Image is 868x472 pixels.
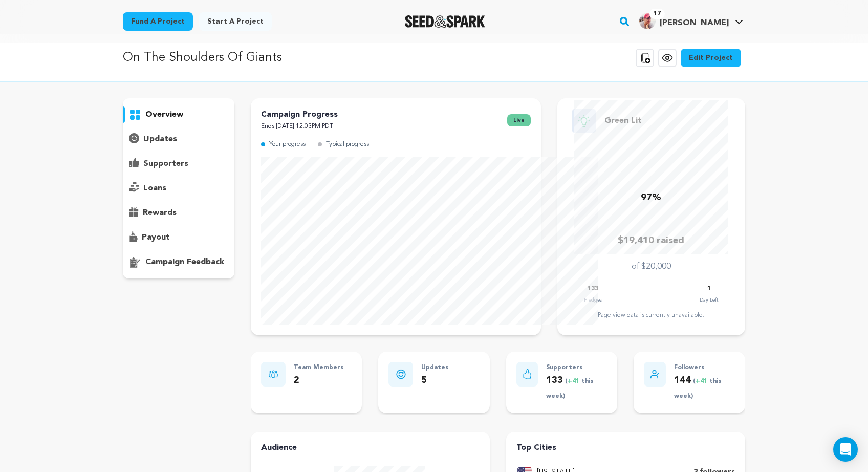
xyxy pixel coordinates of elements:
[639,13,656,29] img: 73bbabdc3393ef94.png
[568,311,735,319] div: Page view data is currently unavailable.
[660,19,729,27] span: [PERSON_NAME]
[546,362,607,374] p: Supporters
[142,231,170,244] p: payout
[261,109,338,121] p: Campaign Progress
[707,283,711,295] p: 1
[674,362,735,374] p: Followers
[700,295,718,305] p: Day Left
[326,139,369,151] p: Typical progress
[696,378,709,384] span: +41
[123,180,234,197] button: loans
[421,373,449,388] p: 5
[145,109,183,121] p: overview
[546,378,594,399] span: ( this week)
[269,139,306,151] p: Your progress
[507,114,531,126] span: live
[833,437,858,462] div: Open Intercom Messenger
[516,442,735,454] h4: Top Cities
[546,373,607,403] p: 133
[199,12,272,31] a: Start a project
[123,12,193,31] a: Fund a project
[637,11,745,29] a: Scott D.'s Profile
[639,13,729,29] div: Scott D.'s Profile
[123,205,234,221] button: rewards
[405,15,485,28] img: Seed&Spark Logo Dark Mode
[261,442,480,454] h4: Audience
[421,362,449,374] p: Updates
[123,131,234,147] button: updates
[294,373,344,388] p: 2
[681,49,741,67] a: Edit Project
[123,49,282,67] p: On The Shoulders Of Giants
[143,158,188,170] p: supporters
[143,207,177,219] p: rewards
[674,373,735,403] p: 144
[261,121,338,133] p: Ends [DATE] 12:03PM PDT
[637,11,745,32] span: Scott D.'s Profile
[123,156,234,172] button: supporters
[405,15,485,28] a: Seed&Spark Homepage
[294,362,344,374] p: Team Members
[674,378,722,399] span: ( this week)
[123,254,234,270] button: campaign feedback
[649,9,665,19] span: 17
[145,256,224,268] p: campaign feedback
[123,229,234,246] button: payout
[632,261,671,273] p: of $20,000
[143,182,166,195] p: loans
[143,133,177,145] p: updates
[568,378,581,384] span: +41
[641,190,661,205] p: 97%
[123,106,234,123] button: overview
